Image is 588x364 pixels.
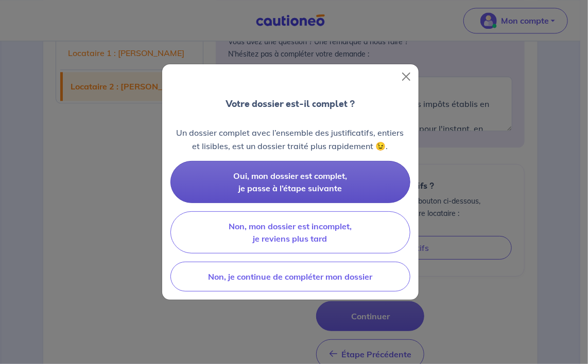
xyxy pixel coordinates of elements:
[170,161,410,203] button: Oui, mon dossier est complet, je passe à l’étape suivante
[208,271,372,282] span: Non, je continue de compléter mon dossier
[170,211,410,253] button: Non, mon dossier est incomplet, je reviens plus tard
[170,126,410,153] p: Un dossier complet avec l’ensemble des justificatifs, entiers et lisibles, est un dossier traité ...
[170,262,410,292] button: Non, je continue de compléter mon dossier
[226,97,355,111] p: Votre dossier est-il complet ?
[233,171,347,193] span: Oui, mon dossier est complet, je passe à l’étape suivante
[229,221,352,244] span: Non, mon dossier est incomplet, je reviens plus tard
[398,68,414,85] button: Close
